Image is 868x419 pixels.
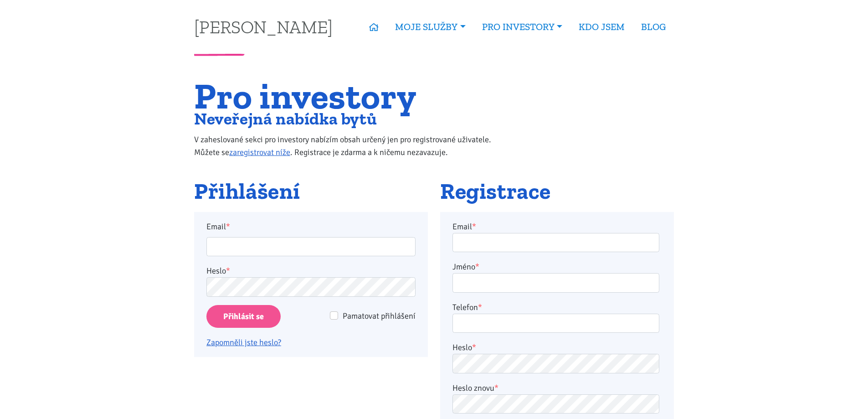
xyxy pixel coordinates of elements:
a: Zapomněli jste heslo? [206,337,281,347]
a: PRO INVESTORY [474,16,570,37]
abbr: required [472,342,476,352]
a: [PERSON_NAME] [194,18,333,36]
abbr: required [475,262,479,272]
label: Heslo [452,341,476,354]
label: Jméno [452,260,479,273]
a: KDO JSEM [570,16,633,37]
abbr: required [472,222,476,232]
label: Telefon [452,301,482,314]
h2: Přihlášení [194,179,428,204]
h2: Registrace [440,179,674,204]
a: zaregistrovat níže [229,147,290,157]
label: Email [200,220,422,233]
abbr: required [478,302,482,312]
abbr: required [494,383,498,393]
p: V zaheslované sekci pro investory nabízím obsah určený jen pro registrované uživatele. Můžete se ... [194,133,510,159]
label: Heslo znovu [452,382,498,394]
a: MOJE SLUŽBY [387,16,473,37]
label: Email [452,220,476,233]
a: BLOG [633,16,674,37]
input: Přihlásit se [206,305,281,328]
label: Heslo [206,264,230,277]
span: Pamatovat přihlášení [343,311,416,321]
h1: Pro investory [194,81,510,111]
h2: Neveřejná nabídka bytů [194,111,510,126]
